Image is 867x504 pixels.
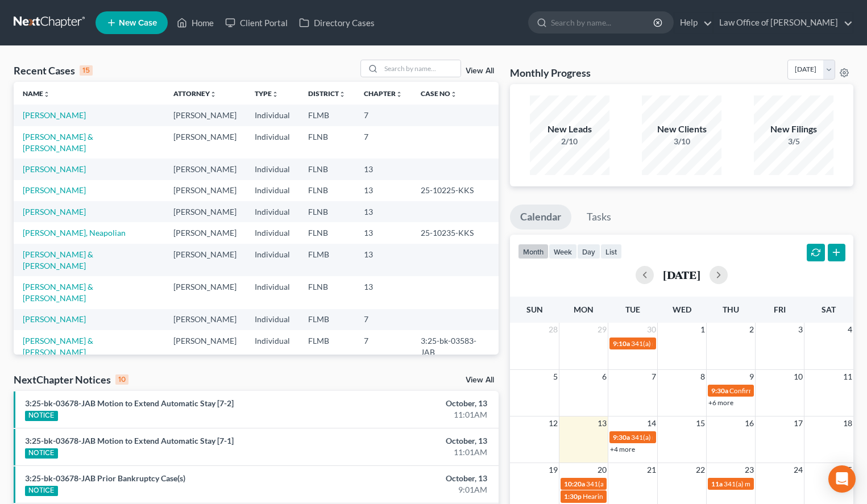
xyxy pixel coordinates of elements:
[510,66,591,80] h3: Monthly Progress
[713,13,853,33] a: Law Office of [PERSON_NAME]
[299,244,355,276] td: FLMB
[650,370,657,384] span: 7
[711,386,728,395] span: 9:30a
[355,244,412,276] td: 13
[341,409,487,420] div: 11:01AM
[119,19,157,27] span: New Case
[25,448,58,459] div: NOTICE
[293,13,380,33] a: Directory Cases
[631,433,777,441] span: 341(a) meeting of creditors for [PERSON_NAME]
[552,370,559,384] span: 5
[574,305,594,314] span: Mon
[613,339,630,348] span: 9:10a
[164,222,246,243] td: [PERSON_NAME]
[547,323,559,336] span: 28
[246,126,299,159] td: Individual
[299,180,355,201] td: FLNB
[355,330,412,363] td: 7
[774,305,786,314] span: Fri
[23,228,126,238] a: [PERSON_NAME], Neapolian
[530,136,609,147] div: 2/10
[793,463,804,477] span: 24
[299,309,355,330] td: FLMB
[308,89,346,98] a: Districtunfold_more
[299,201,355,222] td: FLNB
[164,105,246,126] td: [PERSON_NAME]
[341,398,487,409] div: October, 13
[25,398,234,408] a: 3:25-bk-03678-JAB Motion to Extend Automatic Stay [7-2]
[748,370,755,384] span: 9
[25,486,58,496] div: NOTICE
[299,330,355,363] td: FLMB
[164,159,246,180] td: [PERSON_NAME]
[164,126,246,159] td: [PERSON_NAME]
[631,339,741,348] span: 341(a) meeting for [PERSON_NAME]
[381,60,461,77] input: Search by name...
[23,110,86,120] a: [PERSON_NAME]
[115,374,128,385] div: 10
[596,323,608,336] span: 29
[601,370,608,384] span: 6
[246,244,299,276] td: Individual
[586,480,696,488] span: 341(a) meeting for [PERSON_NAME]
[828,465,856,493] div: Open Intercom Messenger
[355,222,412,243] td: 13
[564,492,582,501] span: 1:30p
[299,222,355,243] td: FLNB
[341,484,487,495] div: 9:01AM
[355,276,412,309] td: 13
[577,244,600,259] button: day
[625,305,640,314] span: Tue
[412,222,499,243] td: 25-10235-KKS
[421,89,457,98] a: Case Nounfold_more
[642,136,721,147] div: 3/10
[299,105,355,126] td: FLMB
[673,305,691,314] span: Wed
[613,433,630,441] span: 9:30a
[246,201,299,222] td: Individual
[450,91,457,98] i: unfold_more
[646,323,657,336] span: 30
[341,473,487,484] div: October, 13
[530,123,609,136] div: New Leads
[23,89,50,98] a: Nameunfold_more
[14,373,128,386] div: NextChapter Notices
[43,91,50,98] i: unfold_more
[396,91,403,98] i: unfold_more
[164,309,246,330] td: [PERSON_NAME]
[355,201,412,222] td: 13
[547,416,559,430] span: 12
[793,370,804,384] span: 10
[754,136,833,147] div: 3/5
[754,123,833,136] div: New Filings
[711,480,723,488] span: 11a
[23,314,86,324] a: [PERSON_NAME]
[596,463,608,477] span: 20
[576,205,621,230] a: Tasks
[600,244,622,259] button: list
[822,305,836,314] span: Sat
[299,159,355,180] td: FLNB
[355,105,412,126] td: 7
[355,126,412,159] td: 7
[246,330,299,363] td: Individual
[164,330,246,363] td: [PERSON_NAME]
[299,126,355,159] td: FLNB
[724,480,833,488] span: 341(a) meeting for [PERSON_NAME]
[355,159,412,180] td: 13
[510,205,571,230] a: Calendar
[674,13,712,33] a: Help
[164,276,246,309] td: [PERSON_NAME]
[80,65,93,76] div: 15
[272,91,279,98] i: unfold_more
[842,416,853,430] span: 18
[729,386,858,395] span: Confirmation hearing for [PERSON_NAME]
[723,305,739,314] span: Thu
[355,180,412,201] td: 13
[164,180,246,201] td: [PERSON_NAME]
[219,13,293,33] a: Client Portal
[797,323,804,336] span: 3
[246,276,299,309] td: Individual
[708,398,733,407] a: +6 more
[695,463,706,477] span: 22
